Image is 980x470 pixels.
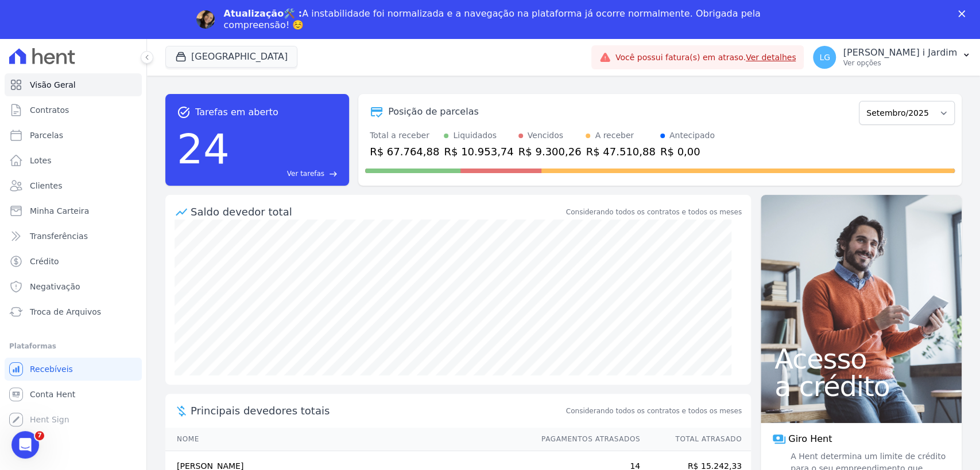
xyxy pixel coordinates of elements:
span: Tarefas em aberto [195,105,278,119]
p: Ver opções [843,58,957,68]
div: Liquidados [453,130,497,142]
div: Vencidos [528,130,563,142]
span: Transferências [30,230,88,242]
span: Acesso [774,345,948,373]
a: Visão Geral [5,73,142,96]
button: [GEOGRAPHIC_DATA] [165,46,297,68]
b: Atualização🛠️ : [224,8,303,19]
a: Parcelas [5,124,142,147]
div: A receber [595,130,634,142]
span: Contratos [30,104,69,116]
div: 24 [177,119,230,179]
div: Total a receber [370,130,439,142]
div: Considerando todos os contratos e todos os meses [566,207,742,217]
span: Negativação [30,281,80,292]
a: Crédito [5,250,142,273]
span: east [329,170,338,178]
span: a crédito [774,373,948,400]
span: Você possui fatura(s) em atraso. [615,52,796,64]
span: Troca de Arquivos [30,306,101,318]
div: Posição de parcelas [388,105,479,119]
span: Conta Hent [30,389,75,400]
span: 7 [35,431,44,440]
span: Minha Carteira [30,205,89,217]
div: Plataformas [9,339,137,353]
iframe: Intercom live chat [11,431,39,459]
span: Visão Geral [30,79,76,91]
div: R$ 10.953,74 [444,144,513,159]
div: R$ 47.510,88 [586,144,655,159]
span: task_alt [177,105,191,119]
span: Lotes [30,155,52,166]
div: A instabilidade foi normalizada e a navegação na plataforma já ocorre normalmente. Obrigada pela ... [224,8,766,31]
a: Contratos [5,99,142,122]
a: Clientes [5,174,142,197]
span: Considerando todos os contratos e todos os meses [566,406,742,416]
div: R$ 0,00 [660,144,715,159]
th: Total Atrasado [641,428,751,451]
span: Parcelas [30,130,63,141]
th: Nome [165,428,530,451]
span: Clientes [30,180,62,191]
a: Transferências [5,225,142,248]
th: Pagamentos Atrasados [530,428,641,451]
span: Principais devedores totais [191,403,564,418]
a: Minha Carteira [5,199,142,222]
span: Crédito [30,256,59,267]
span: LG [819,53,830,61]
div: R$ 67.764,88 [370,144,439,159]
button: LG [PERSON_NAME] i Jardim Ver opções [804,41,980,73]
a: Negativação [5,275,142,298]
a: Troca de Arquivos [5,300,142,323]
a: Ver tarefas east [234,169,338,179]
div: Fechar [958,10,970,17]
a: Recebíveis [5,358,142,381]
a: Conta Hent [5,383,142,406]
span: Ver tarefas [287,169,324,179]
div: Antecipado [669,130,715,142]
a: Lotes [5,149,142,172]
div: R$ 9.300,26 [518,144,582,159]
span: Recebíveis [30,363,73,375]
p: [PERSON_NAME] i Jardim [843,47,957,58]
div: Saldo devedor total [191,204,564,220]
img: Profile image for Adriane [196,10,215,29]
span: Giro Hent [788,432,832,446]
a: Ver detalhes [746,53,796,62]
